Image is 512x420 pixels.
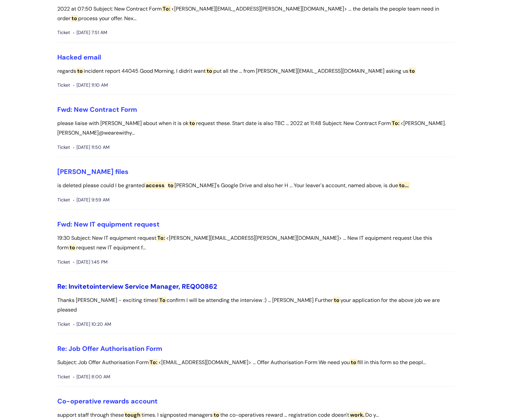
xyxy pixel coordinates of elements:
p: is deleted please could I be granted [PERSON_NAME]'s Google Drive and also her H ... Your leaver'... [57,181,455,190]
span: [DATE] 9:59 AM [73,196,110,204]
a: Fwd: New Contract Form [57,105,137,114]
span: to [76,67,84,74]
a: [PERSON_NAME] files [57,167,128,176]
span: Ticket [57,81,70,89]
span: to... [398,182,410,189]
span: to [188,120,196,127]
span: [DATE] 10:20 AM [73,320,111,328]
p: 2022 at 07:50 Subject: New Contract Form <[PERSON_NAME][EMAIL_ADDRESS][PERSON_NAME][DOMAIN_NAME]>... [57,4,455,23]
span: [DATE] 8:00 AM [73,373,110,381]
span: Ticket [57,320,70,328]
span: [DATE] 11:50 AM [73,143,110,151]
span: Ticket [57,373,70,381]
a: Hacked email [57,53,101,62]
span: work. [349,411,365,418]
a: Fwd: New IT equipment request [57,220,160,229]
span: Ticket [57,28,70,37]
span: tough [124,411,141,418]
span: to [350,359,357,366]
a: Re: Job Offer Authorisation Form [57,344,162,353]
span: To: [149,359,158,366]
span: Ticket [57,258,70,266]
span: to [213,411,220,418]
span: [DATE] 7:51 AM [73,28,107,37]
span: To: [162,5,171,12]
span: Ticket [57,196,70,204]
span: to [71,15,78,22]
p: please liaise with [PERSON_NAME] about when it is ok request these. Start date is also TBC ... 20... [57,119,455,138]
span: Ticket [57,143,70,151]
span: To [158,297,167,304]
span: to [206,67,213,74]
span: To: [156,234,166,241]
span: to [69,244,76,251]
span: To: [391,120,400,127]
span: to [333,297,340,304]
p: Thanks [PERSON_NAME] - exciting times! confirm I will be attending the interview :) ... [PERSON_N... [57,296,455,315]
span: access [145,182,166,189]
p: support staff through these times. I signposted managers the co-operatives reward ... registratio... [57,410,455,420]
span: to [86,282,93,291]
a: Co-operative rewards account [57,397,158,405]
span: to [408,67,416,74]
span: [DATE] 11:10 AM [73,81,108,89]
p: regards incident report 44045 Good Morning, I didn't want put all the ... from [PERSON_NAME][EMAI... [57,66,455,76]
p: 19:30 Subject: New IT equipment request <[PERSON_NAME][EMAIL_ADDRESS][PERSON_NAME][DOMAIN_NAME]> ... [57,233,455,253]
a: Re: Invitetointerview Service Manager, REQ00862 [57,282,217,291]
span: [DATE] 1:45 PM [73,258,108,266]
span: to [167,182,175,189]
p: Subject: Job Offer Authorisation Form <[EMAIL_ADDRESS][DOMAIN_NAME]> ... Offer Authorisation Form... [57,358,455,367]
